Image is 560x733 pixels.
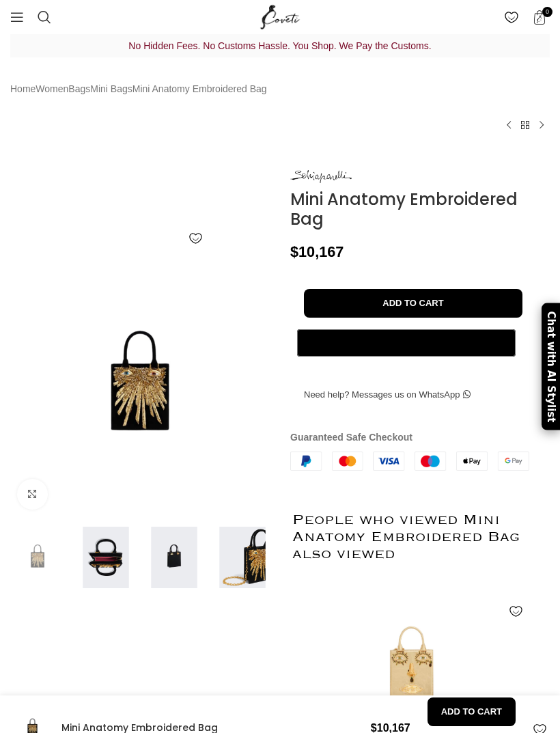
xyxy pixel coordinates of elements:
[542,7,552,17] span: 0
[10,81,36,96] a: Home
[497,3,525,31] div: My Wishlist
[290,243,298,260] span: $
[257,11,303,22] a: Site logo
[501,117,517,134] a: Previous product
[290,170,352,183] img: Schiaparelli
[31,3,58,31] a: Search
[290,190,550,230] h1: Mini Anatomy Embroidered Bag
[525,3,553,31] a: 0
[3,3,31,31] a: Open mobile menu
[304,289,522,318] button: Add to cart
[7,527,68,588] img: medFormat packshot SA175732 99775326 nobg
[212,527,273,588] img: Schiaparelli nose bag
[36,81,68,96] a: Women
[10,37,550,55] p: No Hidden Fees. No Customs Hassle. You Shop. We Pay the Customs.
[290,243,344,260] bdi: 10,167
[292,484,531,590] h2: People who viewed Mini Anatomy Embroidered Bag also viewed
[68,81,90,96] a: Bags
[143,527,205,588] img: Schiaparelli bag
[294,363,518,365] iframe: Secure payment input frame
[75,527,137,588] img: Schiaparelli bags
[297,329,516,357] button: Pay with GPay
[290,452,529,471] img: guaranteed-safe-checkout-bordered.j
[10,81,267,96] nav: Breadcrumb
[533,117,550,134] a: Next product
[90,81,132,96] a: Mini Bags
[290,432,412,443] strong: Guaranteed Safe Checkout
[290,381,484,409] a: Need help? Messages us on WhatsApp
[428,697,516,726] button: Add to cart
[132,81,267,96] span: Mini Anatomy Embroidered Bag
